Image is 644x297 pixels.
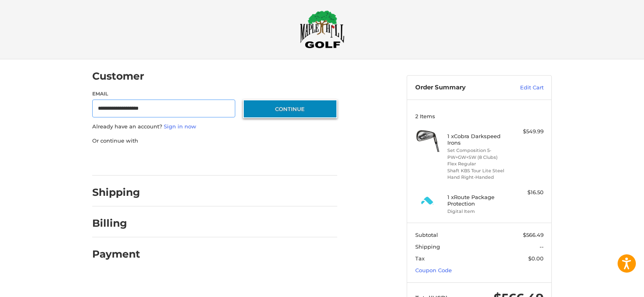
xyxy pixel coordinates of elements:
h4: 1 x Cobra Darkspeed Irons [447,133,510,146]
span: -- [540,243,544,250]
h2: Customer [92,70,144,82]
h4: 1 x Route Package Protection [447,194,510,207]
iframe: PayPal-paypal [90,153,151,167]
a: Coupon Code [415,267,452,273]
h2: Billing [92,217,140,230]
span: Shipping [415,243,440,250]
iframe: PayPal-venmo [228,153,288,167]
li: Flex Regular [447,160,510,167]
h3: 2 Items [415,113,544,119]
li: Hand Right-Handed [447,174,510,181]
img: Maple Hill Golf [300,10,345,48]
li: Digital Item [447,208,510,215]
div: $16.50 [512,189,544,197]
iframe: PayPal-paylater [158,153,219,167]
h2: Payment [92,248,140,260]
span: $0.00 [528,255,544,262]
h2: Shipping [92,186,140,199]
li: Set Composition 5-PW+GW+SW (8 Clubs) [447,147,510,160]
li: Shaft KBS Tour Lite Steel [447,167,510,174]
a: Sign in now [164,123,196,130]
button: Continue [243,100,337,118]
label: Email [92,90,235,98]
span: Tax [415,255,425,262]
a: Edit Cart [503,84,544,92]
p: Or continue with [92,137,337,145]
p: Already have an account? [92,123,337,131]
h3: Order Summary [415,84,503,92]
div: $549.99 [512,128,544,136]
span: Subtotal [415,232,438,238]
span: $566.49 [523,232,544,238]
